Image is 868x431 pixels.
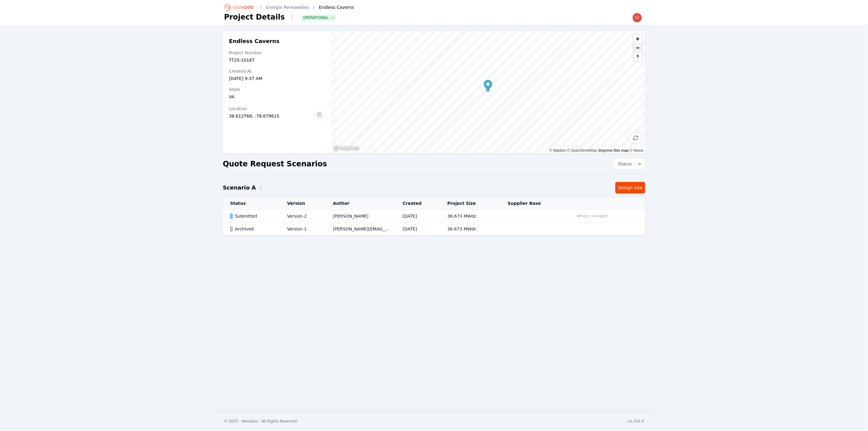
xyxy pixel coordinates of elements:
[224,2,354,12] nav: Breadcrumb
[633,44,642,52] span: Zoom out
[484,80,492,92] div: Map marker
[223,197,280,210] th: Status
[230,226,277,232] div: Archived
[395,197,440,210] th: Created
[616,161,632,167] span: Status
[326,223,395,235] td: [PERSON_NAME][EMAIL_ADDRESS][PERSON_NAME][DOMAIN_NAME]
[630,148,644,153] a: Maxar
[224,419,297,424] div: © 2025 - Nevados - All Rights Reserved
[613,158,645,169] button: Status
[333,145,360,152] a: Mapbox homepage
[229,94,325,100] div: VA
[229,106,314,112] div: Location
[266,4,309,10] a: Energix Renewables
[574,213,611,219] button: What's changed?
[229,113,314,119] div: 38.612768, -78.679615
[615,182,645,194] a: Design Site
[223,183,256,192] h2: Scenario A
[567,148,597,153] a: OpenStreetMap
[229,50,325,56] div: Project Number
[633,43,642,52] button: Zoom out
[599,148,629,153] a: Improve this map
[440,197,501,210] th: Project Size
[223,159,327,169] h2: Quote Request Scenarios
[223,210,645,223] tr: SubmittedVersion 2[PERSON_NAME][DATE]36.673 MWdcWhat's changed?
[229,38,325,45] h2: Endless Caverns
[440,223,501,235] td: 36.673 MWdc
[229,86,325,92] div: State
[500,197,566,210] th: Supplier Base
[310,4,354,10] div: Endless Caverns
[395,210,440,223] td: [DATE]
[229,68,325,74] div: Created At
[633,52,642,61] button: Reset bearing to north
[628,419,644,424] div: v1.254.0
[280,197,326,210] th: Version
[549,148,566,153] a: Mapbox
[280,223,326,235] td: Version 1
[633,34,642,43] button: Zoom in
[440,210,501,223] td: 36.673 MWdc
[230,213,277,219] div: Submitted
[326,197,395,210] th: Author
[224,12,285,22] h1: Project Details
[280,210,326,223] td: Version 2
[326,210,395,223] td: [PERSON_NAME]
[223,223,645,235] tr: ArchivedVersion 1[PERSON_NAME][EMAIL_ADDRESS][PERSON_NAME][DOMAIN_NAME][DATE]36.673 MWdc
[331,31,645,154] canvas: Map
[229,57,325,63] div: TT25-10187
[229,75,325,81] div: [DATE] 9:37 AM
[302,15,336,20] button: Operational
[632,13,642,23] img: kevin.west@nevados.solar
[395,223,440,235] td: [DATE]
